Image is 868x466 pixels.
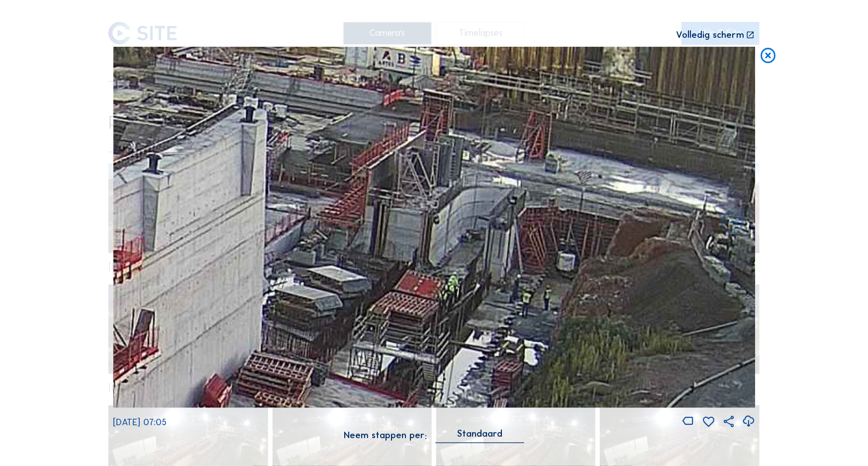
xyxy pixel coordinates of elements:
[113,417,167,428] span: [DATE] 07:05
[122,210,149,237] i: Forward
[676,30,745,40] div: Volledig scherm
[457,429,502,438] div: Standaard
[113,47,755,408] img: Image
[719,210,747,237] i: Back
[344,431,427,440] div: Neem stappen per:
[436,429,524,443] div: Standaard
